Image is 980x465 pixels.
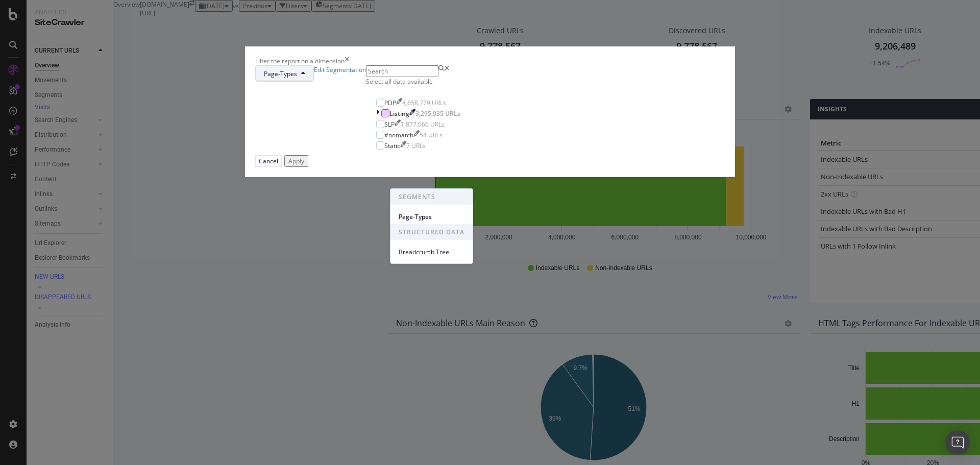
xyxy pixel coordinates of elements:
div: 4,658,779 URLs [402,99,446,107]
div: 54 URLs [420,131,443,139]
span: STRUCTURED DATA [390,224,473,240]
div: Cancel [259,157,278,165]
div: PDP [384,99,396,107]
div: 3,295,935 URLs [415,109,460,118]
div: times [345,57,349,65]
div: SLP [384,120,395,129]
div: Listing [389,109,409,118]
div: Static [384,141,400,150]
div: 7 URLs [406,141,426,150]
span: Page-Types [399,212,464,222]
div: Select all data available [366,77,471,86]
input: Search [366,65,438,77]
a: Edit Segmentation [314,65,366,82]
div: Open Intercom Messenger [945,430,970,455]
div: Apply [288,157,304,165]
span: SEGMENTS [390,189,473,205]
div: 1,877,066 URLs [401,120,445,129]
div: modal [245,46,735,177]
span: Page-Types [264,69,297,78]
button: Page-Types [255,65,314,82]
span: Breadcrumb Tree [399,248,464,257]
div: Filter the report on a dimension [255,57,345,65]
div: #nomatch [384,131,413,139]
button: Apply [284,155,308,167]
button: Cancel [255,155,282,167]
